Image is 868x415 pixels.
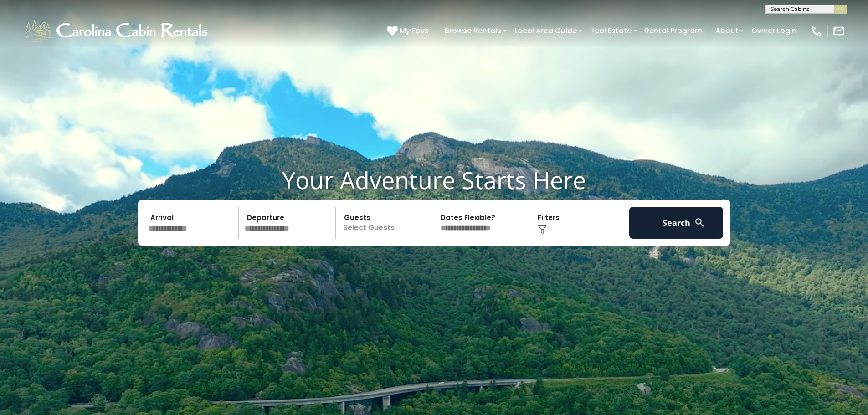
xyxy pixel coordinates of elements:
[440,23,506,39] a: Browse Rentals
[510,23,581,39] a: Local Area Guide
[832,25,845,37] img: mail-regular-white.png
[810,25,823,37] img: phone-regular-white.png
[640,23,707,39] a: Rental Program
[7,166,861,194] h1: Your Adventure Starts Here
[400,25,429,36] span: My Favs
[23,17,212,45] img: White-1-1-2.png
[711,23,743,39] a: About
[586,23,636,39] a: Real Estate
[339,207,432,239] p: Select Guests
[387,25,431,37] a: My Favs
[629,207,724,239] button: Search
[747,23,801,39] a: Owner Login
[694,217,705,228] img: search-regular-white.png
[538,225,547,234] img: filter--v1.png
